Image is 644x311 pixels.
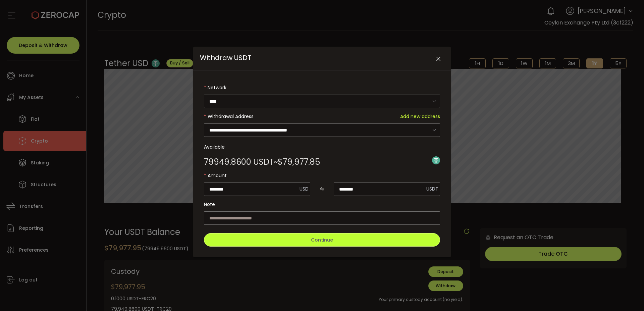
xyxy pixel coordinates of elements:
[400,110,440,123] span: Add new address
[208,113,254,120] span: Withdrawal Address
[204,140,440,154] label: Available
[200,53,251,62] span: Withdraw USDT
[278,158,320,166] span: $79,977.85
[193,47,451,257] div: Withdraw USDT
[204,158,274,166] span: 79949.8600 USDT
[204,169,440,182] label: Amount
[426,186,438,192] span: USDT
[204,198,440,211] label: Note
[204,158,320,166] div: ~
[204,233,440,247] button: Continue
[311,237,333,243] span: Continue
[432,53,444,65] button: Close
[610,279,644,311] iframe: Chat Widget
[300,186,309,192] span: USD
[204,81,440,94] label: Network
